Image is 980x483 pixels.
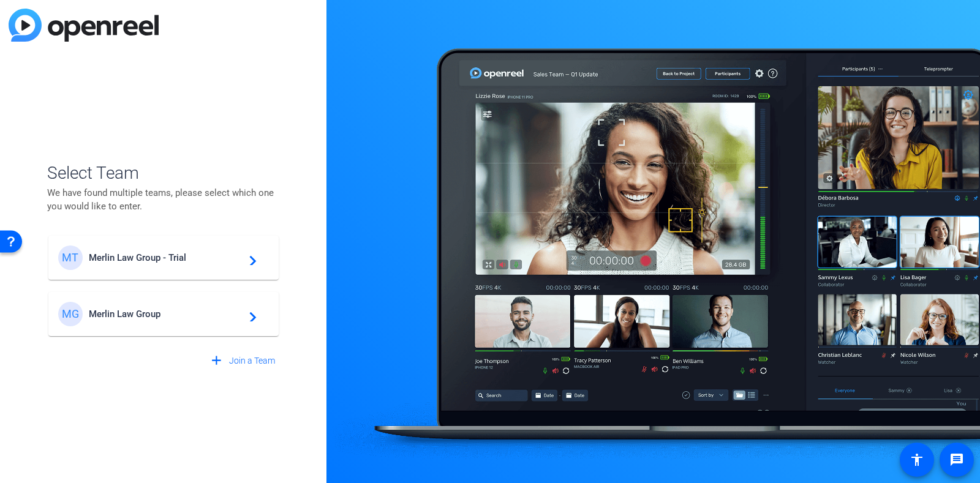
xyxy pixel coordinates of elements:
mat-icon: accessibility [910,452,924,467]
mat-icon: add [209,353,224,369]
span: Join a Team [229,354,275,367]
div: MG [58,302,83,326]
mat-icon: navigate_next [242,250,257,265]
mat-icon: navigate_next [242,307,257,321]
p: We have found multiple teams, please select which one you would like to enter. [47,186,280,213]
button: Join a Team [204,350,280,372]
span: Merlin Law Group [89,309,242,320]
div: MT [58,245,83,270]
span: Merlin Law Group - Trial [89,252,242,263]
img: blue-gradient.svg [9,9,159,42]
mat-icon: message [949,452,964,467]
span: Select Team [47,160,280,186]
